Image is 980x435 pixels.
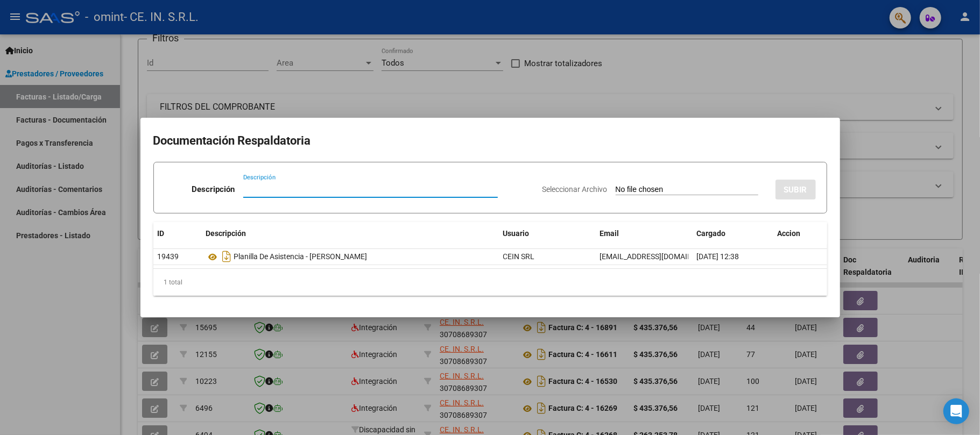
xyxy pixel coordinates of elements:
datatable-header-cell: Usuario [499,222,596,245]
div: Planilla De Asistencia - [PERSON_NAME] [206,248,495,265]
span: CEIN SRL [503,252,535,261]
div: 1 total [153,269,827,296]
span: 19439 [158,252,179,261]
datatable-header-cell: Cargado [693,222,773,245]
span: [DATE] 12:38 [697,252,739,261]
span: Email [600,229,619,238]
datatable-header-cell: Email [596,222,693,245]
span: [EMAIL_ADDRESS][DOMAIN_NAME] [600,252,720,261]
span: Usuario [503,229,530,238]
span: Descripción [206,229,246,238]
span: Accion [778,229,801,238]
div: Open Intercom Messenger [943,398,969,424]
span: SUBIR [784,185,807,195]
span: Seleccionar Archivo [542,185,608,194]
button: SUBIR [775,180,816,199]
datatable-header-cell: Descripción [202,222,499,245]
datatable-header-cell: ID [153,222,202,245]
span: Cargado [697,229,726,238]
datatable-header-cell: Accion [773,222,827,245]
h2: Documentación Respaldatoria [153,131,827,151]
p: Descripción [192,183,235,196]
span: ID [158,229,165,238]
i: Descargar documento [220,248,234,265]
